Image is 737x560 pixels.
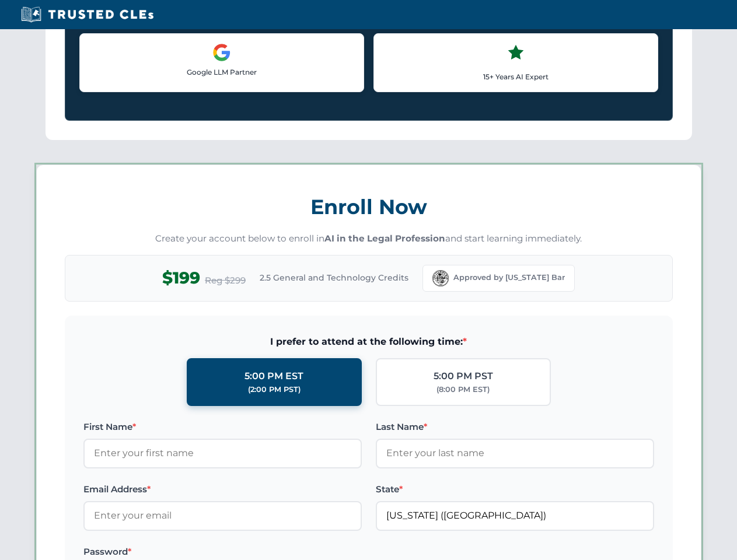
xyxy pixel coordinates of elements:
p: Create your account below to enroll in and start learning immediately. [65,232,673,246]
span: Approved by [US_STATE] Bar [453,272,565,283]
div: (8:00 PM EST) [436,384,490,395]
input: Enter your email [83,501,362,530]
p: 15+ Years AI Expert [383,71,648,82]
input: Florida (FL) [376,501,654,530]
label: Last Name [376,420,654,434]
h3: Enroll Now [65,188,673,225]
input: Enter your last name [376,439,654,468]
div: 5:00 PM EST [244,369,303,384]
img: Trusted CLEs [18,6,157,23]
span: I prefer to attend at the following time: [83,334,654,349]
span: 2.5 General and Technology Credits [260,271,408,284]
div: 5:00 PM PST [434,369,493,384]
label: First Name [83,420,362,434]
div: (2:00 PM PST) [248,384,301,395]
span: $199 [162,265,200,291]
p: Google LLM Partner [89,66,354,78]
strong: AI in the Legal Profession [324,233,445,244]
label: State [376,482,654,496]
img: Google [212,43,231,62]
label: Email Address [83,482,362,496]
input: Enter your first name [83,439,362,468]
label: Password [83,545,362,559]
span: Reg $299 [205,274,246,288]
img: Florida Bar [432,270,449,286]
